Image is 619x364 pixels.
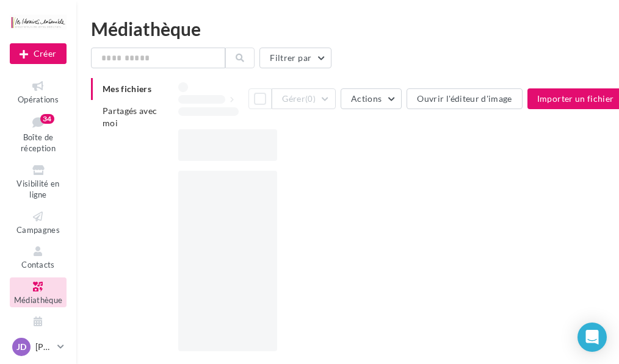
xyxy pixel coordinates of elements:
a: Campagnes [10,207,67,237]
span: Partagés avec moi [103,105,157,128]
span: Mes fichiers [103,84,151,94]
div: Nouvelle campagne [10,43,67,64]
button: Filtrer par [259,48,331,68]
div: 34 [40,114,54,124]
button: Actions [341,88,402,109]
span: Médiathèque [14,295,63,305]
span: Opérations [18,95,59,104]
button: Gérer(0) [272,88,336,109]
a: Visibilité en ligne [10,161,67,202]
span: Importer un fichier [537,93,614,104]
button: Ouvrir l'éditeur d'image [407,88,522,109]
span: Boîte de réception [21,132,56,154]
a: Boîte de réception34 [10,112,67,156]
a: Calendrier [10,312,67,342]
a: JD [PERSON_NAME] [10,335,67,359]
span: Campagnes [16,225,60,235]
a: Contacts [10,242,67,272]
p: [PERSON_NAME] [35,341,52,353]
span: (0) [305,94,316,104]
span: Visibilité en ligne [16,179,59,200]
span: Contacts [21,260,55,269]
span: Actions [351,93,382,104]
div: Open Intercom Messenger [577,323,607,352]
span: JD [16,341,26,353]
a: Médiathèque [10,277,67,307]
div: Médiathèque [91,20,604,38]
a: Opérations [10,77,67,107]
button: Créer [10,43,67,64]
